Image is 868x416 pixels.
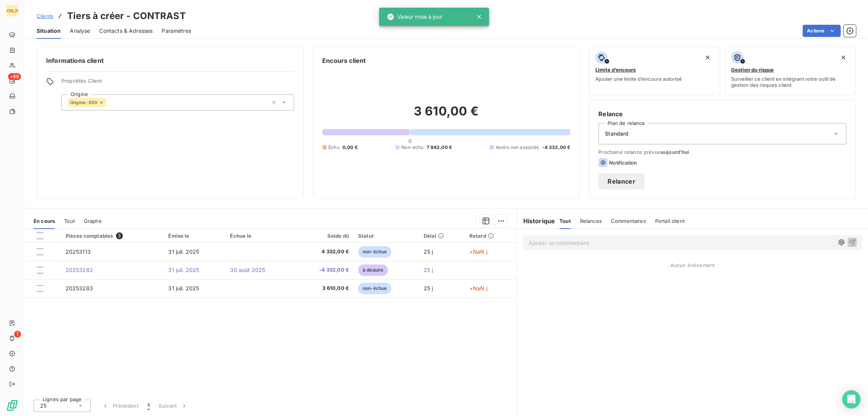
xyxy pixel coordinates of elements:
input: Ajouter une valeur [106,99,112,106]
span: 25 [40,402,47,410]
a: Clients [37,12,53,20]
span: Avoirs non associés [495,144,539,151]
span: 25 j [424,248,433,255]
span: -4 332,00 € [542,144,570,151]
span: 25 j [424,285,433,291]
span: 25 j [424,267,433,273]
img: Logo LeanPay [6,399,18,411]
button: Suivant [154,398,193,414]
div: Solde dû [298,233,349,239]
span: Graphe [84,218,102,224]
div: Retard [469,233,512,239]
span: Non-échu [401,144,423,151]
span: Notification [609,160,637,166]
span: 20253282 [66,267,93,273]
button: Gestion du risqueSurveiller ce client en intégrant votre outil de gestion des risques client. [725,46,856,95]
button: 1 [143,398,154,414]
span: +NaN j [469,248,487,255]
div: Pièces comptables [66,232,159,239]
span: Situation [37,27,61,35]
span: aujourd’hui [661,149,690,155]
span: Aucun évènement [670,262,715,268]
span: 30 août 2025 [230,267,265,273]
span: Origine : EDV [70,100,98,105]
span: non-échue [358,283,391,294]
span: Portail client [655,218,684,224]
span: Tout [64,218,75,224]
span: 20253283 [66,285,93,291]
span: 0,00 € [342,144,358,151]
div: Open Intercom Messenger [842,390,860,408]
button: Relancer [598,173,645,189]
h6: Relance [598,109,846,118]
span: Analyse [70,27,90,35]
span: 1 [14,331,21,338]
h6: Historique [517,216,555,226]
h6: Informations client [46,56,294,65]
span: 31 juil. 2025 [168,285,199,291]
span: +NaN j [469,285,487,291]
span: Propriétés Client [61,78,294,88]
span: 4 332,00 € [298,248,349,256]
span: Commentaires [611,218,646,224]
span: Contacts & Adresses [99,27,153,35]
div: Valeur mise à jour [387,10,442,24]
span: +99 [8,73,21,80]
span: Surveiller ce client en intégrant votre outil de gestion des risques client. [731,76,849,88]
button: Actions [802,25,841,37]
span: 31 juil. 2025 [168,267,199,273]
span: à déduire [358,264,388,276]
span: 3 610,00 € [298,285,349,292]
span: Échu [328,144,339,151]
button: Limite d’encoursAjouter une limite d’encours autorisé [589,46,720,95]
span: 20253113 [66,248,91,255]
h3: Tiers à créer - CONTRAST [67,9,186,23]
span: Ajouter une limite d’encours autorisé [595,76,682,82]
h2: 3 610,00 € [322,104,570,126]
div: Délai [424,233,460,239]
h6: Encours client [322,56,366,65]
span: Prochaine relance prévue [598,149,846,155]
div: Émise le [168,233,221,239]
div: [PERSON_NAME] [6,5,18,17]
span: Gestion du risque [731,67,774,73]
span: 0 [408,138,411,144]
span: Standard [605,130,628,138]
span: Tout [559,218,571,224]
div: Statut [358,233,415,239]
span: Clients [37,13,53,19]
span: 1 [148,402,149,410]
button: Précédent [97,398,143,414]
span: non-échue [358,246,391,258]
span: En cours [34,218,55,224]
a: +99 [6,75,18,87]
span: Limite d’encours [595,67,636,73]
span: Paramètres [162,27,191,35]
span: -4 332,00 € [298,266,349,274]
span: 7 942,00 € [426,144,452,151]
span: 3 [116,232,123,239]
div: Échue le [230,233,289,239]
span: 31 juil. 2025 [168,248,199,255]
span: Relances [580,218,601,224]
